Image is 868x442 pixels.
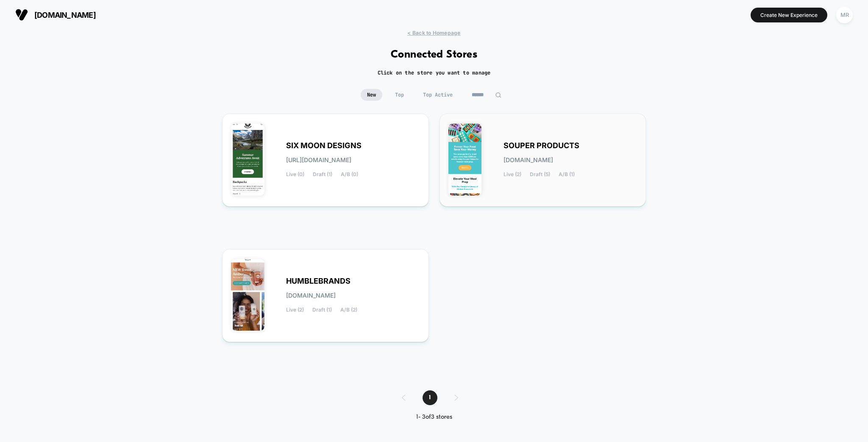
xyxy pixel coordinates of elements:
[34,11,96,19] span: [DOMAIN_NAME]
[559,171,575,177] span: A/B (1)
[286,293,336,298] span: [DOMAIN_NAME]
[448,124,482,196] img: SOUPER_PRODUCTS
[286,278,351,284] span: HUMBLEBRANDS
[341,171,358,177] span: A/B (0)
[504,171,521,177] span: Live (2)
[423,390,437,405] span: 1
[389,89,410,101] span: Top
[313,171,332,177] span: Draft (1)
[13,8,98,22] button: [DOMAIN_NAME]
[393,414,475,421] div: 1 - 3 of 3 stores
[231,124,264,196] img: SIX_MOON_DESIGNS
[231,259,264,331] img: HUMBLEBRANDS
[312,307,332,313] span: Draft (1)
[407,30,460,36] span: < Back to Homepage
[340,307,357,313] span: A/B (2)
[751,8,827,22] button: Create New Experience
[15,8,28,21] img: Visually logo
[834,6,855,24] button: MR
[530,171,550,177] span: Draft (5)
[286,157,351,163] span: [URL][DOMAIN_NAME]
[504,143,579,149] span: SOUPER PRODUCTS
[391,49,478,61] h1: Connected Stores
[286,143,362,149] span: SIX MOON DESIGNS
[495,92,501,98] img: edit
[417,89,459,101] span: Top Active
[836,7,853,23] div: MR
[361,89,382,101] span: New
[378,69,491,76] h2: Click on the store you want to manage
[504,157,553,163] span: [DOMAIN_NAME]
[286,171,304,177] span: Live (0)
[286,307,304,313] span: Live (2)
